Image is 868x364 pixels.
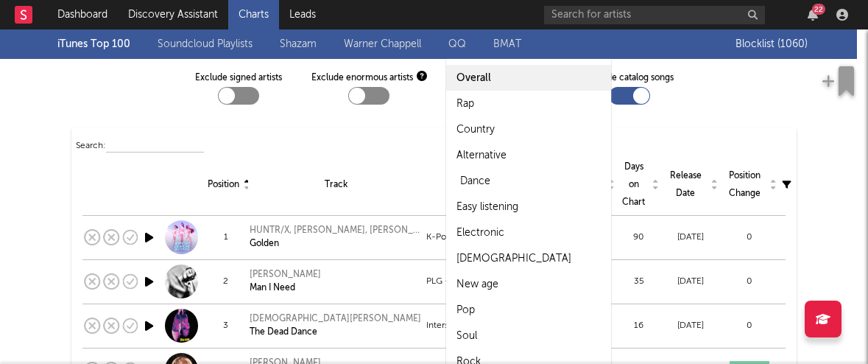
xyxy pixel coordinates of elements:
a: [PERSON_NAME]Man I Need [250,268,321,295]
a: BMAT [493,35,521,53]
div: Rap [446,91,611,116]
div: Release Date [665,167,716,203]
div: Electronic [446,220,611,245]
div: Rap [456,95,474,113]
div: K-Pop Demon Hunters [426,228,571,246]
div: Soul [446,323,611,349]
td: [DATE] [661,215,720,259]
span: ( 1060 ) [777,35,800,53]
div: Golden [250,237,423,251]
div: Track [252,176,421,194]
div: New age [446,271,611,297]
div: [PERSON_NAME] [250,268,321,281]
div: Alternative [456,147,507,164]
a: Shazam [280,35,317,53]
label: Exclude catalog songs [585,69,674,87]
input: Search for artists [544,6,765,24]
div: 2 [205,273,247,290]
div: HUNTR/X, [PERSON_NAME], [PERSON_NAME], REI AMI & KPop Demon Hunters Cast [250,224,423,237]
div: Country [456,121,495,139]
td: 0 [720,304,779,348]
td: 0 [720,259,779,304]
div: Interscope Records [426,317,571,335]
td: 0 [720,215,779,259]
div: 22 [812,4,825,15]
div: 1 [205,228,247,246]
span: Search: [76,141,106,150]
div: Easy listening [456,198,518,216]
div: [DEMOGRAPHIC_DATA] [456,250,571,267]
div: Dance [446,168,611,194]
div: [DEMOGRAPHIC_DATA][PERSON_NAME] [250,312,421,326]
div: Soul [456,327,477,345]
a: Soundcloud Playlists [158,35,253,53]
div: Man I Need [250,281,321,295]
div: PLG - Capitol [426,273,571,290]
div: Jump Score [576,167,613,203]
div: Overall [446,65,611,91]
div: Pop [456,301,475,319]
div: Easy listening [446,194,611,220]
div: Pop [446,297,611,323]
a: [DEMOGRAPHIC_DATA][PERSON_NAME]The Dead Dance [250,312,421,339]
div: 35 [618,273,660,290]
div: Country [446,116,611,142]
div: The Dead Dance [250,326,421,339]
a: Warner Chappell [344,35,421,53]
div: Label [428,176,568,194]
div: 16 [618,317,660,335]
button: Exclude enormous artists [417,71,427,81]
div: Position [208,176,244,194]
td: [DATE] [661,304,720,348]
a: QQ [448,35,466,53]
div: Exclude enormous artists [311,69,427,87]
div: 3 [205,317,247,335]
div: Alternative [446,142,611,168]
button: 22 [808,9,818,21]
a: HUNTR/X, [PERSON_NAME], [PERSON_NAME], REI AMI & KPop Demon Hunters CastGolden [250,224,423,251]
div: Overall [456,69,491,87]
label: Exclude signed artists [195,69,282,87]
div: [DEMOGRAPHIC_DATA] [446,245,611,271]
div: Electronic [456,224,504,242]
span: Blocklist [735,39,800,49]
div: New age [456,276,498,293]
div: Position Change [724,167,775,203]
div: Dance [460,172,490,190]
div: 90 [618,228,660,246]
div: Days on Chart [621,158,657,211]
td: [DATE] [661,259,720,304]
